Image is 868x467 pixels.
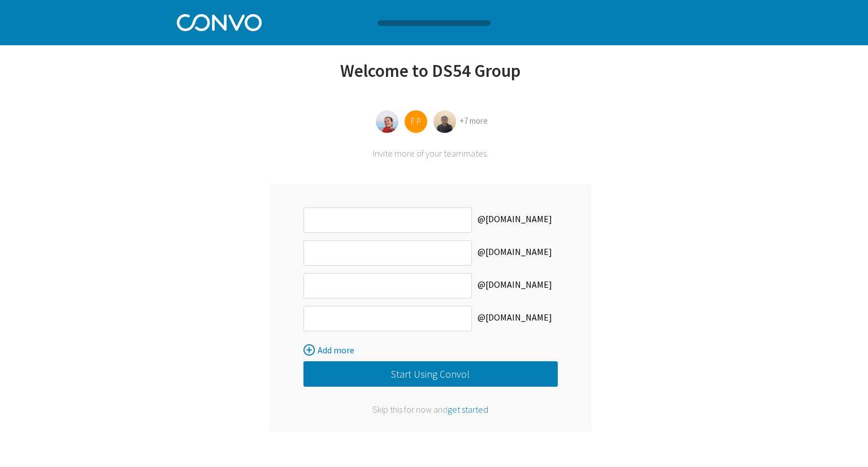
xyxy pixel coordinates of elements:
[270,59,592,96] div: Welcome to DS54 Group
[177,11,262,31] img: Convo Logo
[270,148,592,159] div: Invite more of your teammates.
[433,110,456,133] img: Aisha Senkubuge
[303,361,558,387] button: Start Using Convo!
[405,110,427,133] div: F P
[472,306,558,331] label: @[DOMAIN_NAME]
[472,240,558,266] label: @[DOMAIN_NAME]
[472,273,558,299] label: @[DOMAIN_NAME]
[448,404,488,415] span: get started
[318,344,354,356] span: Add more
[472,207,558,233] label: @[DOMAIN_NAME]
[376,110,398,133] img: Serena Purslow | TIL UK
[303,404,558,415] div: Skip this for now and
[459,115,488,126] a: +7 more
